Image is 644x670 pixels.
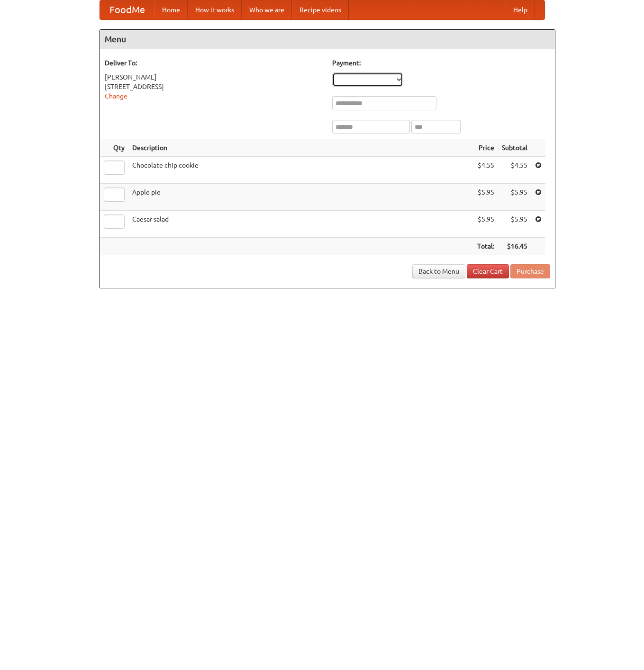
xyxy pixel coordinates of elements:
th: Price [473,139,498,157]
a: Change [105,92,127,100]
div: [STREET_ADDRESS] [105,82,323,91]
a: Clear Cart [467,264,509,278]
th: Qty [100,139,128,157]
a: FoodMe [100,0,154,19]
h5: Payment: [332,58,550,68]
a: Recipe videos [292,0,349,19]
a: Home [154,0,188,19]
th: Description [128,139,473,157]
a: Who we are [242,0,292,19]
div: [PERSON_NAME] [105,72,323,82]
a: How it works [188,0,242,19]
a: Back to Menu [412,264,465,278]
td: $5.95 [473,184,498,211]
th: $16.45 [498,238,531,255]
td: Caesar salad [128,211,473,238]
td: $5.95 [473,211,498,238]
th: Subtotal [498,139,531,157]
td: $5.95 [498,184,531,211]
button: Purchase [510,264,550,278]
td: Apple pie [128,184,473,211]
a: Help [506,0,535,19]
td: $4.55 [498,157,531,184]
th: Total: [473,238,498,255]
td: Chocolate chip cookie [128,157,473,184]
h5: Deliver To: [105,58,323,68]
td: $4.55 [473,157,498,184]
h4: Menu [100,30,555,49]
td: $5.95 [498,211,531,238]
